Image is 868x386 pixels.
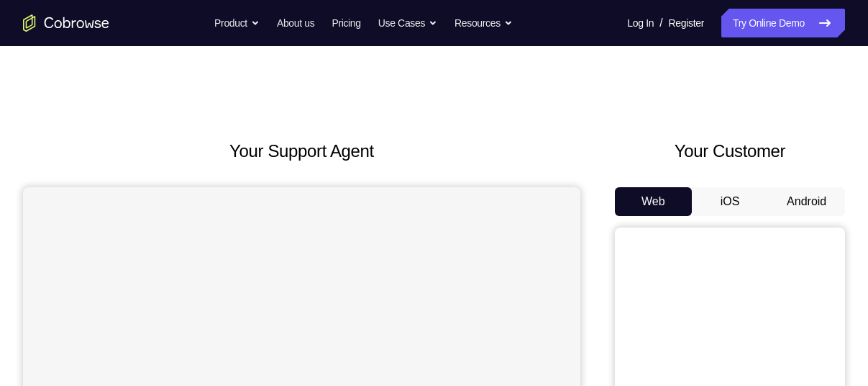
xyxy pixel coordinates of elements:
[615,138,845,164] h2: Your Customer
[627,9,654,37] a: Log In
[277,9,314,37] a: About us
[23,138,580,164] h2: Your Support Agent
[23,14,109,32] a: Go to the home page
[721,9,845,37] a: Try Online Demo
[615,187,692,216] button: Web
[669,9,704,37] a: Register
[659,14,662,32] span: /
[214,9,260,37] button: Product
[768,187,845,216] button: Android
[378,9,437,37] button: Use Cases
[332,9,360,37] a: Pricing
[454,9,513,37] button: Resources
[692,187,769,216] button: iOS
